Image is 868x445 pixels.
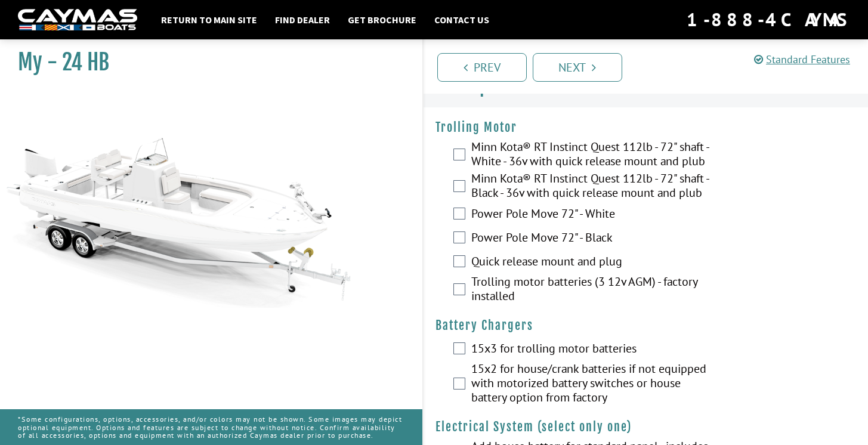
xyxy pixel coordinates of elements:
h4: Battery Chargers [435,318,857,333]
label: Minn Kota® RT Instinct Quest 112lb - 72" shaft - Black - 36v with quick release mount and plub [471,171,709,203]
a: Prev [437,53,527,82]
img: white-logo-c9c8dbefe5ff5ceceb0f0178aa75bf4bb51f6bca0971e226c86eb53dfe498488.png [18,9,137,31]
label: Minn Kota® RT Instinct Quest 112lb - 72" shaft - White - 36v with quick release mount and plub [471,140,709,171]
label: Power Pole Move 72" - White [471,206,709,224]
a: Find Dealer [269,12,336,27]
a: Get Brochure [342,12,422,27]
label: Quick release mount and plug [471,254,709,271]
h4: Electrical System (select only one) [435,419,857,434]
label: 15x2 for house/crank batteries if not equipped with motorized battery switches or house battery o... [471,361,709,407]
a: Contact Us [428,12,495,27]
h1: My - 24 HB [18,49,393,76]
label: Trolling motor batteries (3 12v AGM) - factory installed [471,274,709,306]
h4: Trolling Motor [435,120,857,135]
label: 15x3 for trolling motor batteries [471,341,709,359]
label: Power Pole Move 72" - Black [471,230,709,248]
a: Standard Features [754,52,850,66]
p: *Some configurations, options, accessories, and/or colors may not be shown. Some images may depic... [18,409,404,445]
a: Next [533,53,622,82]
div: 1-888-4CAYMAS [687,7,850,33]
a: Return to main site [155,12,263,27]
